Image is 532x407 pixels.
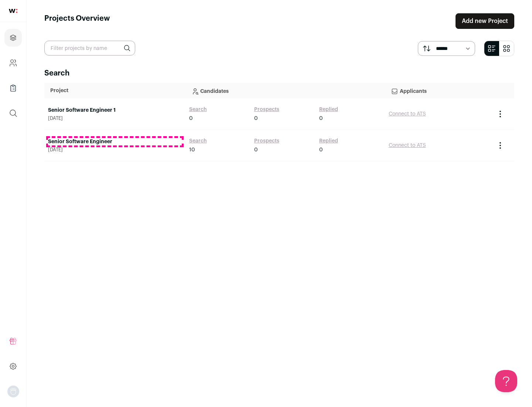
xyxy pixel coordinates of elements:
[44,41,135,55] input: Filter projects by name
[391,83,486,98] p: Applicants
[319,146,323,154] span: 0
[48,115,182,121] span: [DATE]
[4,54,22,72] a: Company and ATS Settings
[254,146,258,154] span: 0
[189,146,195,154] span: 10
[7,386,19,397] img: nopic.png
[4,29,22,47] a: Projects
[254,106,279,113] a: Prospects
[254,137,279,145] a: Prospects
[319,137,338,145] a: Replied
[9,9,17,13] img: wellfound-shorthand-0d5821cbd27db2630d0214b213865d53afaa358527fdda9d0ea32b1df1b89c2c.svg
[389,111,426,117] a: Connect to ATS
[7,386,19,397] button: Open dropdown
[48,107,182,114] a: Senior Software Engineer 1
[496,110,505,118] button: Project Actions
[189,106,207,113] a: Search
[254,115,258,122] span: 0
[191,83,379,98] p: Candidates
[4,79,22,97] a: Company Lists
[456,13,514,29] a: Add new Project
[44,13,110,29] h1: Projects Overview
[495,370,517,392] iframe: Help Scout Beacon - Open
[50,87,180,94] p: Project
[319,115,323,122] span: 0
[389,143,426,148] a: Connect to ATS
[189,137,207,145] a: Search
[189,115,193,122] span: 0
[496,141,505,150] button: Project Actions
[44,68,514,78] h2: Search
[48,138,182,145] a: Senior Software Engineer
[48,147,182,153] span: [DATE]
[319,106,338,113] a: Replied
